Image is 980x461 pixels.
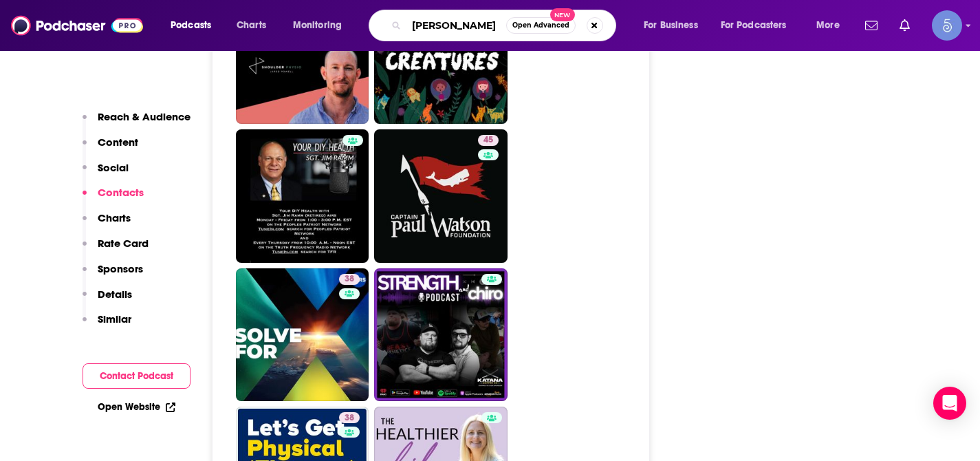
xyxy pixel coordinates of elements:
button: Contact Podcast [83,363,190,389]
p: Details [98,288,132,301]
a: 38 [339,274,360,285]
p: Contacts [98,186,144,199]
button: Rate Card [83,237,149,262]
button: Open AdvancedNew [506,17,576,34]
p: Reach & Audience [98,110,190,123]
a: 45 [374,129,508,263]
p: Similar [98,312,131,325]
button: Details [83,288,132,313]
span: Podcasts [171,16,211,35]
p: Charts [98,211,131,224]
button: open menu [807,14,857,36]
div: Open Intercom Messenger [933,387,966,420]
span: Monitoring [293,16,342,35]
span: New [550,8,575,21]
input: Search podcasts, credits, & more... [406,14,506,36]
a: 38 [236,268,369,402]
img: User Profile [932,10,962,41]
a: 38 [339,412,360,423]
button: Charts [83,211,131,237]
span: 38 [345,272,354,286]
span: Charts [237,16,266,35]
button: open menu [161,14,229,36]
button: Contacts [83,186,144,211]
button: Social [83,161,129,186]
span: For Podcasters [721,16,787,35]
p: Rate Card [98,237,149,250]
img: Podchaser - Follow, Share and Rate Podcasts [11,12,143,39]
button: open menu [712,14,807,36]
span: More [816,16,840,35]
button: Show profile menu [932,10,962,41]
a: 45 [478,135,499,146]
button: Content [83,136,138,161]
p: Sponsors [98,262,143,275]
span: Open Advanced [512,22,569,29]
span: Logged in as Spiral5-G1 [932,10,962,41]
div: Search podcasts, credits, & more... [382,10,629,41]
button: Sponsors [83,262,143,288]
button: Reach & Audience [83,110,190,136]
span: 45 [483,133,493,147]
button: Similar [83,312,131,338]
button: open menu [634,14,715,36]
a: Charts [228,14,274,36]
p: Social [98,161,129,174]
span: 38 [345,411,354,425]
a: Open Website [98,401,175,413]
a: Show notifications dropdown [894,14,915,37]
a: Show notifications dropdown [860,14,883,37]
button: open menu [283,14,360,36]
p: Content [98,136,138,149]
span: For Business [644,16,698,35]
